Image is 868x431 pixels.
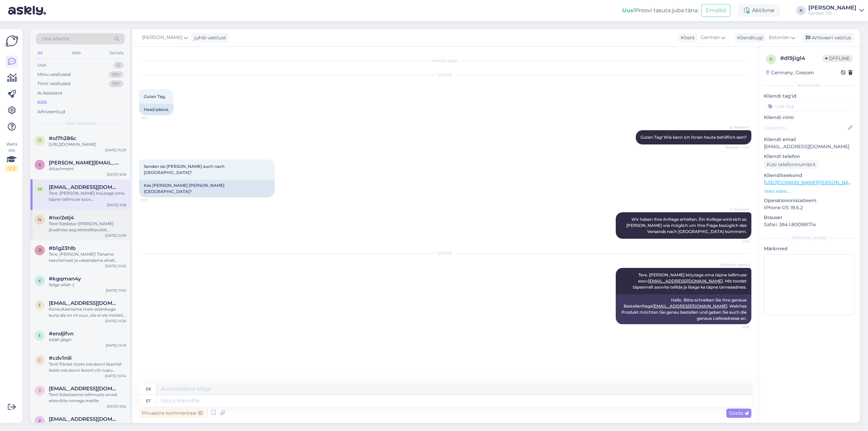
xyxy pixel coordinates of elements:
[144,164,225,175] span: Senden sie [PERSON_NAME] auch nach [GEOGRAPHIC_DATA]?
[144,94,166,99] span: Guten Tag,
[49,282,126,288] div: Selge aitäh :)
[49,416,119,422] span: pparmson@gmail.com
[107,202,126,208] div: [DATE] 9:38
[764,153,854,160] p: Kliendi telefon
[141,198,166,203] span: 11:12
[622,6,698,15] div: Proovi tasuta juba täna:
[38,187,42,192] span: m
[622,7,635,14] b: Uus!
[105,148,126,153] div: [DATE] 10:23
[5,141,18,172] div: Vaata siia
[802,33,854,42] div: Arhiveeri vestlus
[38,302,41,308] span: e
[49,184,119,190] span: m.mezger66@gmail.com
[38,162,41,167] span: a
[49,306,126,318] div: Konsulteerisime meie aednikuga kuna ala on nii suur, siis ei ole mõistlik kasutada murul fungutsi...
[139,58,751,64] div: Vestlus algas
[734,34,763,41] div: Klienditugi
[141,116,166,121] span: 11:11
[139,409,205,418] div: Privaatne kommentaar
[49,160,119,166] span: agnes.unt@gmail.com
[764,197,854,204] p: Operatsioonisüsteem
[724,325,749,330] span: 9:38
[139,250,751,256] div: [DATE]
[764,114,854,121] p: Kliendi nimi
[38,248,41,253] span: b
[37,99,47,106] div: Kõik
[764,136,854,143] p: Kliendi email
[616,294,751,324] div: Hallo. Bitte schreiben Sie Ihre genaue Bestellanfrage . Welches Produkt möchten Sie genau bestell...
[764,160,818,169] div: Küsi telefoninumbrit
[5,35,18,47] img: Askly Logo
[49,135,76,141] span: #ol7h286c
[678,34,695,41] div: Klient
[724,207,749,212] span: AI Assistent
[106,288,126,293] div: [DATE] 11:50
[42,35,69,42] span: Otsi kliente
[49,386,119,392] span: jaaguphinn@gmail.com
[70,48,82,57] div: Web
[701,34,720,41] span: German
[764,245,854,252] p: Märkmed
[36,48,44,57] div: All
[729,410,749,416] span: Saada
[724,145,749,150] span: Nähtud ✓ 11:11
[49,331,74,337] span: #endjifvn
[106,343,126,348] div: [DATE] 14:19
[49,245,76,251] span: #b1g23hlb
[114,62,123,68] div: 0
[652,303,727,309] a: [EMAIL_ADDRESS][DOMAIN_NAME]
[146,383,151,395] div: de
[139,104,174,115] div: Head päeva,
[108,48,125,57] div: Socials
[49,215,74,221] span: #nxr2etj4
[49,300,119,306] span: edgar94@bk.ru
[49,251,126,263] div: Tere, [PERSON_NAME]! Täname teavitamast ja vabandame siiralt viivituse pärast. Kontrollisime Teie...
[780,54,823,62] div: # dl9jigl4
[39,388,41,393] span: j
[37,62,46,68] div: Uus
[49,361,126,373] div: Tere! Pärast toote ostukorvi lisamist leiate ostukorvi ikooni või nupu tavaliselt lehe paremast ü...
[626,217,748,234] span: Wir haben Ihre Anfrage erhalten. Ein Kollege wird sich so [PERSON_NAME] wie möglich um Ihre Frage...
[764,188,854,194] p: Vaata edasi ...
[37,109,65,115] div: Arhiveeritud
[105,318,126,324] div: [DATE] 14:26
[764,82,854,89] div: Kliendi info
[823,55,852,62] span: Offline
[766,69,814,76] div: Germany, Giessen
[38,217,41,222] span: n
[764,214,854,221] p: Brauser
[66,120,95,126] span: Kõik vestlused
[808,5,864,16] a: [PERSON_NAME]Gardest OÜ
[109,80,123,87] div: 99+
[796,6,806,15] div: K
[764,124,847,132] input: Lisa nimi
[5,165,18,172] div: 2 / 3
[724,125,749,130] span: AI Assistent
[139,180,275,197] div: Kas [PERSON_NAME] [PERSON_NAME] [GEOGRAPHIC_DATA]?
[49,141,126,148] div: [URL][DOMAIN_NAME]
[724,239,749,244] span: 11:12
[769,34,790,41] span: Estonian
[38,278,41,283] span: k
[738,4,780,17] div: Aktiivne
[37,80,71,87] div: Tiimi vestlused
[808,5,856,11] div: [PERSON_NAME]
[49,355,72,361] span: #cdv1nili
[107,404,126,409] div: [DATE] 9:32
[38,418,41,424] span: p
[49,221,126,233] div: Tere! Eeldatav [PERSON_NAME] jõudmise aeg ettetellitavatel elupuudel on [DATE]. Kui elupuud jõuav...
[764,204,854,211] p: iPhone OS 18.6.2
[38,138,41,143] span: o
[107,172,126,177] div: [DATE] 9:39
[769,57,773,62] span: d
[764,172,854,179] p: Klienditeekond
[49,337,126,343] div: Aitäh jälgin
[38,333,41,338] span: e
[764,101,854,111] input: Lisa tag
[109,71,123,78] div: 99+
[808,11,856,16] div: Gardest OÜ
[37,71,71,78] div: Minu vestlused
[49,190,126,202] div: Tere. [PERSON_NAME] kirjutage oma täpne tellimuse soov [EMAIL_ADDRESS][DOMAIN_NAME]. Mis toodet t...
[139,72,751,78] div: [DATE]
